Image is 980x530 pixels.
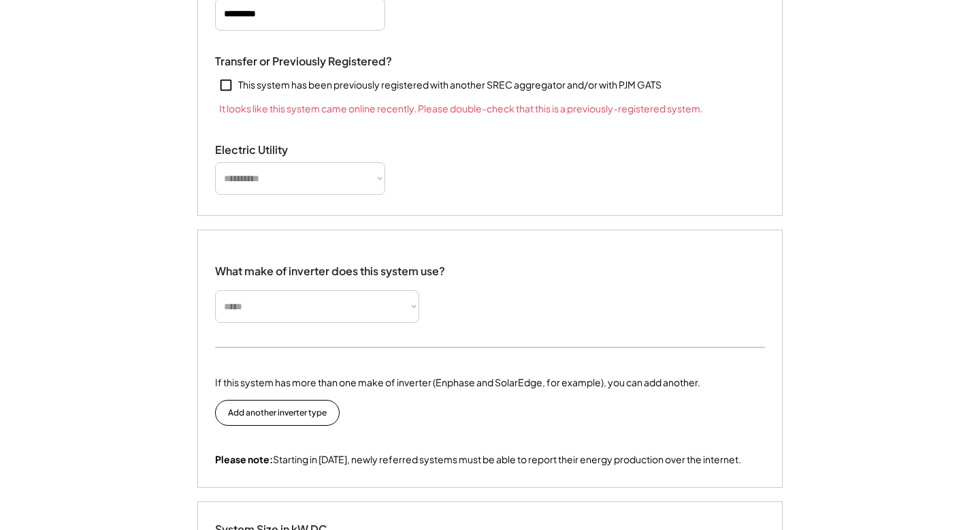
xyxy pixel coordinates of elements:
[238,78,661,92] div: This system has been previously registered with another SREC aggregator and/or with PJM GATS
[215,453,741,467] div: Starting in [DATE], newly referred systems must be able to report their energy production over th...
[215,375,700,390] div: If this system has more than one make of inverter (Enphase and SolarEdge, for example), you can a...
[215,453,273,465] strong: Please note:
[215,400,340,426] button: Add another inverter type
[215,54,392,69] div: Transfer or Previously Registered?
[215,143,351,157] div: Electric Utility
[215,102,703,116] div: It looks like this system came online recently. Please double-check that this is a previously-reg...
[215,251,445,281] div: What make of inverter does this system use?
